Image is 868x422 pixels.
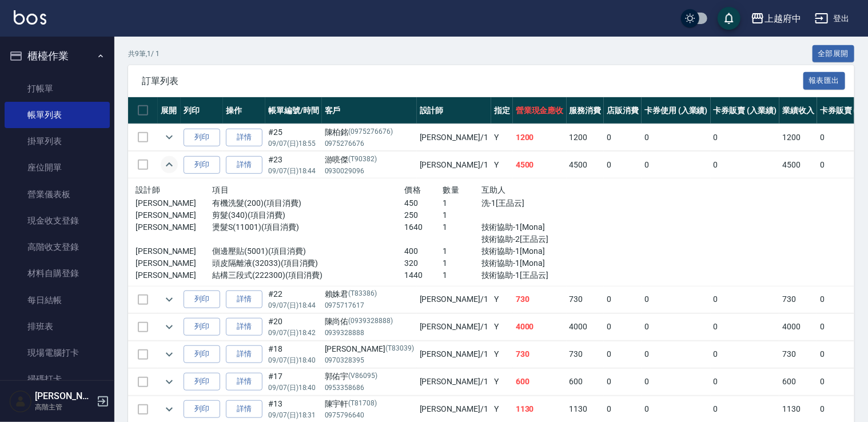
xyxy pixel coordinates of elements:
[491,152,513,178] td: Y
[404,221,443,233] p: 1640
[385,343,414,355] p: (T83039)
[181,97,223,124] th: 列印
[404,185,421,194] span: 價格
[184,400,220,418] button: 列印
[513,97,567,124] th: 營業現金應收
[746,7,806,30] button: 上越府中
[325,410,414,420] p: 0975796640
[481,245,597,257] p: 技術協助-1[Mona]
[711,368,780,395] td: 0
[491,286,513,313] td: Y
[184,373,220,391] button: 列印
[5,128,110,154] a: 掛單列表
[5,41,110,71] button: 櫃檯作業
[35,391,93,402] h5: [PERSON_NAME]
[184,129,220,146] button: 列印
[779,313,817,340] td: 4000
[491,124,513,151] td: Y
[642,341,711,368] td: 0
[226,290,262,308] a: 詳情
[779,97,817,124] th: 業績收入
[567,368,604,395] td: 600
[265,124,322,151] td: #25
[711,97,780,124] th: 卡券販賣 (入業績)
[5,208,110,234] a: 現金收支登錄
[325,371,414,383] div: 郭佑宇
[136,209,212,221] p: [PERSON_NAME]
[765,11,801,26] div: 上越府中
[491,97,513,124] th: 指定
[567,152,604,178] td: 4500
[325,383,414,393] p: 0953358686
[223,97,265,124] th: 操作
[5,181,110,208] a: 營業儀表板
[404,197,443,209] p: 450
[325,154,414,166] div: 游喨傑
[349,371,378,383] p: (V86095)
[161,129,178,146] button: expand row
[481,221,597,233] p: 技術協助-1[Mona]
[5,154,110,181] a: 座位開單
[5,75,110,102] a: 打帳單
[711,152,780,178] td: 0
[265,313,322,340] td: #20
[803,72,846,90] button: 報表匯出
[212,185,229,194] span: 項目
[443,197,481,209] p: 1
[803,75,846,86] a: 報表匯出
[417,97,491,124] th: 設計師
[184,318,220,336] button: 列印
[567,341,604,368] td: 730
[226,156,262,174] a: 詳情
[212,257,404,269] p: 頭皮隔離液(32033)(項目消費)
[779,286,817,313] td: 730
[5,102,110,128] a: 帳單列表
[604,124,642,151] td: 0
[161,346,178,363] button: expand row
[349,398,377,410] p: (T81708)
[513,368,567,395] td: 600
[212,209,404,221] p: 剪髮(340)(項目消費)
[604,313,642,340] td: 0
[513,124,567,151] td: 1200
[161,156,178,173] button: expand row
[226,345,262,363] a: 詳情
[325,343,414,355] div: [PERSON_NAME]
[268,328,319,338] p: 09/07 (日) 18:42
[268,355,319,365] p: 09/07 (日) 18:40
[325,300,414,310] p: 0975717617
[642,368,711,395] td: 0
[161,373,178,391] button: expand row
[325,126,414,138] div: 陳柏銘
[136,245,212,257] p: [PERSON_NAME]
[481,185,506,194] span: 互助人
[184,290,220,308] button: 列印
[779,152,817,178] td: 4500
[226,373,262,391] a: 詳情
[513,152,567,178] td: 4500
[481,257,597,269] p: 技術協助-1[Mona]
[642,97,711,124] th: 卡券使用 (入業績)
[443,209,481,221] p: 1
[212,197,404,209] p: 有機洗髮(200)(項目消費)
[161,401,178,418] button: expand row
[443,221,481,233] p: 1
[417,341,491,368] td: [PERSON_NAME] /1
[212,269,404,281] p: 結構三段式(222300)(項目消費)
[5,287,110,313] a: 每日結帳
[779,341,817,368] td: 730
[161,291,178,308] button: expand row
[404,245,443,257] p: 400
[567,313,604,340] td: 4000
[417,286,491,313] td: [PERSON_NAME] /1
[567,124,604,151] td: 1200
[711,286,780,313] td: 0
[212,245,404,257] p: 側邊壓貼(5001)(項目消費)
[711,313,780,340] td: 0
[136,269,212,281] p: [PERSON_NAME]
[5,234,110,260] a: 高階收支登錄
[268,383,319,393] p: 09/07 (日) 18:40
[268,300,319,310] p: 09/07 (日) 18:44
[142,75,803,87] span: 訂單列表
[226,400,262,418] a: 詳情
